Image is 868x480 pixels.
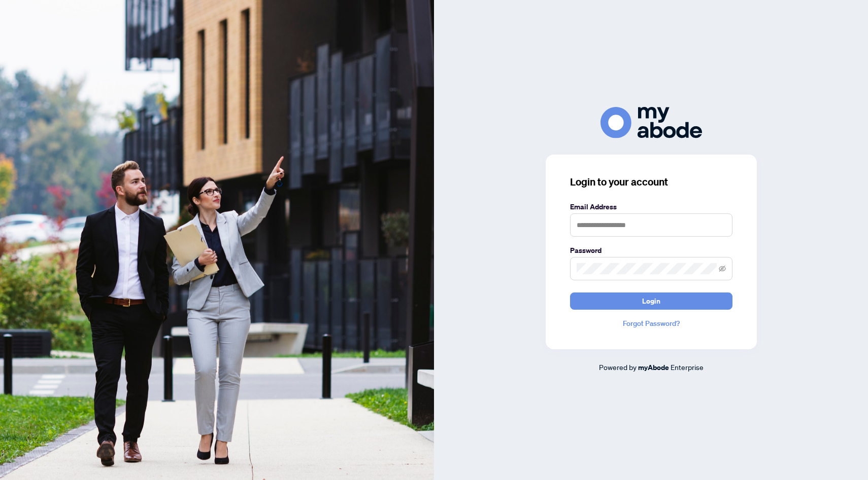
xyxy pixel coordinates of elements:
img: ma-logo [600,107,702,138]
span: Enterprise [671,362,704,372]
label: Password [570,245,732,256]
button: Login [570,292,732,310]
span: eye-invisible [719,265,726,272]
h3: Login to your account [570,175,732,189]
span: Powered by [599,362,637,372]
span: Login [642,293,660,309]
a: Forgot Password? [570,318,732,329]
a: myAbode [638,362,669,373]
label: Email Address [570,201,732,212]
